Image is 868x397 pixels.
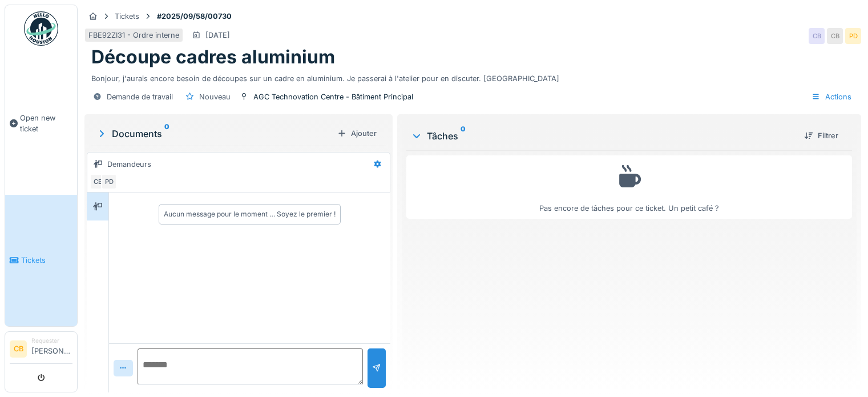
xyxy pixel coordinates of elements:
[411,129,795,143] div: Tâches
[152,11,236,22] strong: #2025/09/58/00730
[461,129,466,143] sup: 0
[90,174,106,190] div: CB
[20,113,72,134] span: Open new ticket
[31,336,72,345] div: Requester
[164,209,336,219] div: Aucun message pour le moment … Soyez le premier !
[10,336,72,364] a: CB Requester[PERSON_NAME]
[253,91,413,102] div: AGC Technovation Centre - Bâtiment Principal
[199,91,231,102] div: Nouveau
[21,255,72,266] span: Tickets
[333,126,381,141] div: Ajouter
[107,91,173,102] div: Demande de travail
[88,30,179,41] div: FBE92ZI31 - Ordre interne
[96,127,333,141] div: Documents
[115,11,139,22] div: Tickets
[91,69,854,84] div: Bonjour, j'aurais encore besoin de découpes sur un cadre en aluminium. Je passerai à l'atelier po...
[24,11,58,46] img: Badge_color-CXgf-gQk.svg
[101,174,117,190] div: PD
[164,127,169,141] sup: 0
[800,128,843,143] div: Filtrer
[845,28,861,44] div: PD
[91,46,335,68] h1: Découpe cadres aluminium
[5,52,77,195] a: Open new ticket
[809,28,825,44] div: CB
[806,89,857,105] div: Actions
[107,159,151,170] div: Demandeurs
[827,28,843,44] div: CB
[31,336,72,361] li: [PERSON_NAME]
[414,161,845,214] div: Pas encore de tâches pour ce ticket. Un petit café ?
[5,195,77,327] a: Tickets
[10,340,27,358] li: CB
[205,30,230,41] div: [DATE]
